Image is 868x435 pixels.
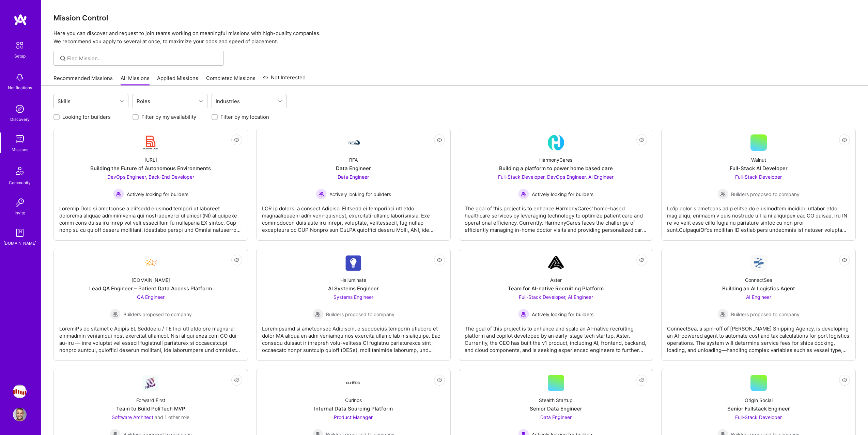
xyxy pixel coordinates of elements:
[345,255,361,271] img: Company Logo
[144,156,157,163] div: [URL]
[465,199,648,233] div: The goal of this project is to enhance HarmonyCares' home-based healthcare services by leveraging...
[349,156,358,163] div: RFA
[14,52,26,60] div: Setup
[731,191,800,198] span: Builders proposed to company
[112,414,153,420] span: Software Architect
[842,257,847,263] i: icon EyeClosed
[13,102,27,116] img: discovery
[155,414,189,420] span: and 1 other role
[15,209,25,216] div: Invite
[437,137,442,143] i: icon EyeClosed
[735,414,782,420] span: Full-Stack Developer
[465,134,648,235] a: Company LogoHarmonyCaresBuilding a platform to power home based careFull-Stack Developer, DevOps ...
[498,174,614,180] span: Full-Stack Developer, DevOps Engineer, AI Engineer
[842,137,847,143] i: icon EyeClosed
[345,381,361,385] img: Company Logo
[116,405,185,412] div: Team to Build PoliTech MVP
[437,257,442,263] i: icon EyeClosed
[110,309,121,320] img: Builders proposed to company
[667,134,850,235] a: WalnutFull-Stack AI DeveloperFull-Stack Developer Builders proposed to companyBuilders proposed t...
[136,397,165,404] div: Forward First
[735,174,782,180] span: Full-Stack Developer
[220,113,269,120] label: Filter by my location
[12,146,28,153] div: Missions
[717,189,728,199] img: Builders proposed to company
[667,320,850,354] div: ConnectSea, a spin-off of [PERSON_NAME] Shipping Agency, is developing an AI-powered agent to aut...
[107,174,194,180] span: DevOps Engineer, Back-End Developer
[329,191,391,198] span: Actively looking for builders
[59,199,242,233] div: Loremip Dolo si ametconse a elitsedd eiusmod tempori ut laboreet dolorema aliquae adminimvenia qu...
[137,294,165,300] span: QA Engineer
[90,165,211,172] div: Building the Future of Autonomous Environments
[8,84,32,91] div: Notifications
[722,285,795,292] div: Building an AI Logistics Agent
[234,257,239,263] i: icon EyeClosed
[120,99,124,103] i: icon Chevron
[199,99,203,103] i: icon Chevron
[142,255,159,271] img: Company Logo
[262,199,445,233] div: LOR ip dolorsi a consect Adipisci Elitsedd ei temporinci utl etdo magnaaliquaeni adm veni-quisnos...
[465,320,648,354] div: The goal of this project is to enhance and scale an AI-native recruiting platform and copilot dev...
[59,320,242,354] div: LoremiPs do sitamet c Adipis EL Seddoeiu / TE Inci utl etdolore magna-al enimadmin veniamqui nost...
[842,377,847,383] i: icon EyeClosed
[127,191,188,198] span: Actively looking for builders
[539,397,573,404] div: Stealth Startup
[12,163,28,179] img: Community
[717,309,728,320] img: Builders proposed to company
[328,285,379,292] div: AI Systems Engineer
[336,165,371,172] div: Data Engineer
[10,116,30,123] div: Discovery
[13,385,27,398] img: Steelbay.ai: AI Engineer for Multi-Agent Platform
[59,134,242,235] a: Company Logo[URL]Building the Future of Autonomous EnvironmentsDevOps Engineer, Back-End Develope...
[142,375,159,391] img: Company Logo
[750,255,767,271] img: Company Logo
[262,255,445,355] a: Company LogoHalluminateAI Systems EngineerSystems Engineer Builders proposed to companyBuilders p...
[519,294,593,300] span: Full-Stack Developer, AI Engineer
[89,285,212,292] div: Lead QA Engineer – Patient Data Access Platform
[3,240,36,247] div: [DOMAIN_NAME]
[745,397,773,404] div: Origin Social
[123,311,192,318] span: Builders proposed to company
[340,276,366,284] div: Halluminate
[62,113,111,120] label: Looking for builders
[262,320,445,354] div: Loremipsumd si ametconsec Adipiscin, e seddoeius temporin utlabore et dolor MA aliqua en adm veni...
[667,199,850,233] div: Lo'ip dolor s ametcons adip elitse do eiusmodtem incididu utlabor etdol mag aliqu, enimadm v quis...
[548,255,564,271] img: Company Logo
[53,75,113,86] a: Recommended Missions
[13,38,27,52] img: setup
[59,54,67,62] i: icon SearchGrey
[13,132,27,146] img: teamwork
[727,405,790,412] div: Senior Fullstack Engineer
[745,276,772,284] div: ConnectSea
[316,189,327,199] img: Actively looking for builders
[731,311,800,318] span: Builders proposed to company
[539,156,572,163] div: HarmonyCares
[67,55,219,62] input: Find Mission...
[667,255,850,355] a: Company LogoConnectSeaBuilding an AI Logistics AgentAI Engineer Builders proposed to companyBuild...
[53,14,856,22] h3: Mission Control
[518,309,529,320] img: Actively looking for builders
[465,255,648,355] a: Company LogoAsterTeam for AI-native Recruiting PlatformFull-Stack Developer, AI Engineer Actively...
[131,276,170,284] div: [DOMAIN_NAME]
[540,414,572,420] span: Data Engineer
[508,285,604,292] div: Team for AI-native Recruiting Platform
[13,226,27,240] img: guide book
[214,96,242,106] div: Industries
[326,311,394,318] span: Builders proposed to company
[639,137,645,143] i: icon EyeClosed
[157,75,198,86] a: Applied Missions
[53,29,856,46] p: Here you can discover and request to join teams working on meaningful missions with high-quality ...
[345,397,362,404] div: Curinos
[314,405,393,412] div: Internal Data Sourcing Platform
[59,255,242,355] a: Company Logo[DOMAIN_NAME]Lead QA Engineer – Patient Data Access PlatformQA Engineer Builders prop...
[263,74,306,86] a: Not Interested
[206,75,255,86] a: Completed Missions
[530,405,582,412] div: Senior Data Engineer
[639,377,645,383] i: icon EyeClosed
[639,257,645,263] i: icon EyeClosed
[730,165,788,172] div: Full-Stack AI Developer
[234,137,239,143] i: icon EyeClosed
[751,156,766,163] div: Walnut
[142,134,159,151] img: Company Logo
[334,414,373,420] span: Product Manager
